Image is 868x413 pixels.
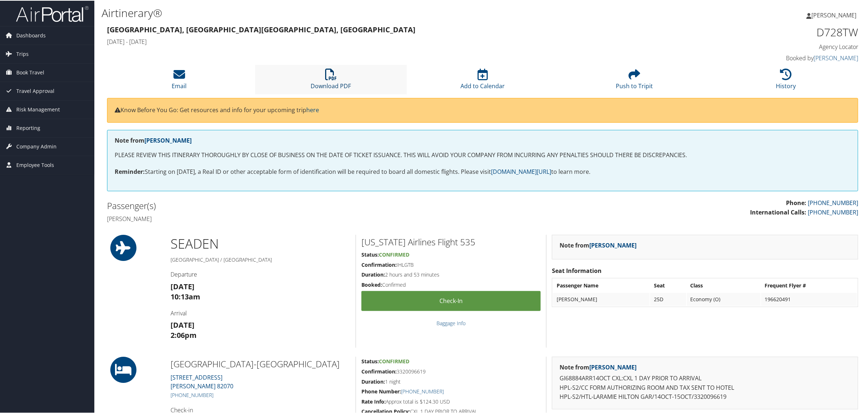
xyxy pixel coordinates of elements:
[16,63,44,81] span: Book Travel
[16,118,40,136] span: Reporting
[761,278,857,291] th: Frequent Flyer #
[679,53,858,61] h4: Booked by
[361,281,382,287] strong: Booked:
[553,278,650,291] th: Passenger Name
[806,4,864,25] a: [PERSON_NAME]
[361,235,541,248] h2: [US_STATE] Airlines Flight 535
[115,136,192,144] strong: Note from
[491,167,551,175] a: [DOMAIN_NAME][URL]
[172,72,187,89] a: Email
[361,261,397,267] strong: Confirmation:
[171,234,350,252] h1: SEA DEN
[361,281,541,288] h5: Confirmed
[16,44,29,62] span: Trips
[811,11,856,19] span: [PERSON_NAME]
[361,397,386,404] strong: Rate Info:
[171,281,195,291] strong: [DATE]
[115,167,145,175] strong: Reminder:
[16,100,60,118] span: Risk Management
[171,357,350,369] h2: [GEOGRAPHIC_DATA]-[GEOGRAPHIC_DATA]
[437,319,466,326] a: Baggage Info
[171,308,350,316] h4: Arrival
[650,292,686,305] td: 25D
[306,105,319,113] a: here
[589,241,636,249] a: [PERSON_NAME]
[361,270,541,278] h5: 2 hours and 53 minutes
[361,357,379,364] strong: Status:
[687,278,761,291] th: Class
[171,330,197,339] strong: 2:06pm
[361,387,401,394] strong: Phone Number:
[16,155,54,173] span: Employee Tools
[814,53,858,61] a: [PERSON_NAME]
[776,72,796,89] a: History
[361,397,541,405] h5: Approx total is $124.30 USD
[616,72,653,89] a: Push to Tripit
[107,214,477,222] h4: [PERSON_NAME]
[107,24,415,34] strong: [GEOGRAPHIC_DATA], [GEOGRAPHIC_DATA] [GEOGRAPHIC_DATA], [GEOGRAPHIC_DATA]
[115,150,851,159] p: PLEASE REVIEW THIS ITINERARY THOROUGHLY BY CLOSE OF BUSINESS ON THE DATE OF TICKET ISSUANCE. THIS...
[107,199,477,211] h2: Passenger(s)
[552,266,602,274] strong: Seat Information
[650,278,686,291] th: Seat
[808,198,858,206] a: [PHONE_NUMBER]
[171,291,200,301] strong: 10:13am
[361,290,541,310] a: Check-in
[115,105,851,114] p: Know Before You Go: Get resources and info for your upcoming trip
[361,250,379,257] strong: Status:
[144,136,192,144] a: [PERSON_NAME]
[460,72,505,89] a: Add to Calendar
[379,357,409,364] span: Confirmed
[553,292,650,305] td: [PERSON_NAME]
[687,292,761,305] td: Economy (O)
[361,261,541,268] h5: IHLGTB
[361,377,385,384] strong: Duration:
[115,167,851,176] p: Starting on [DATE], a Real ID or other acceptable form of identification will be required to boar...
[171,255,350,263] h5: [GEOGRAPHIC_DATA] / [GEOGRAPHIC_DATA]
[171,373,233,389] a: [STREET_ADDRESS][PERSON_NAME] 82070
[361,367,541,375] h5: 3320096619
[361,377,541,385] h5: 1 night
[808,208,858,216] a: [PHONE_NUMBER]
[16,81,54,99] span: Travel Approval
[16,137,57,155] span: Company Admin
[361,270,385,277] strong: Duration:
[401,387,444,394] a: [PHONE_NUMBER]
[761,292,857,305] td: 196620491
[171,391,213,398] a: [PHONE_NUMBER]
[16,26,46,44] span: Dashboards
[107,37,668,45] h4: [DATE] - [DATE]
[750,208,806,216] strong: International Calls:
[102,5,610,20] h1: Airtinerary®
[171,270,350,278] h4: Departure
[16,5,89,22] img: airportal-logo.png
[560,363,636,371] strong: Note from
[679,42,858,50] h4: Agency Locator
[679,24,858,39] h1: D728TW
[786,198,806,206] strong: Phone:
[560,241,636,249] strong: Note from
[171,319,195,329] strong: [DATE]
[589,363,636,371] a: [PERSON_NAME]
[560,373,851,401] p: GI68884ARR14OCT CXL:CXL 1 DAY PRIOR TO ARRIVAL HPL-S2/CC FORM AUTHORIZING ROOM AND TAX SENT TO HO...
[361,367,397,374] strong: Confirmation:
[311,72,351,89] a: Download PDF
[379,250,409,257] span: Confirmed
